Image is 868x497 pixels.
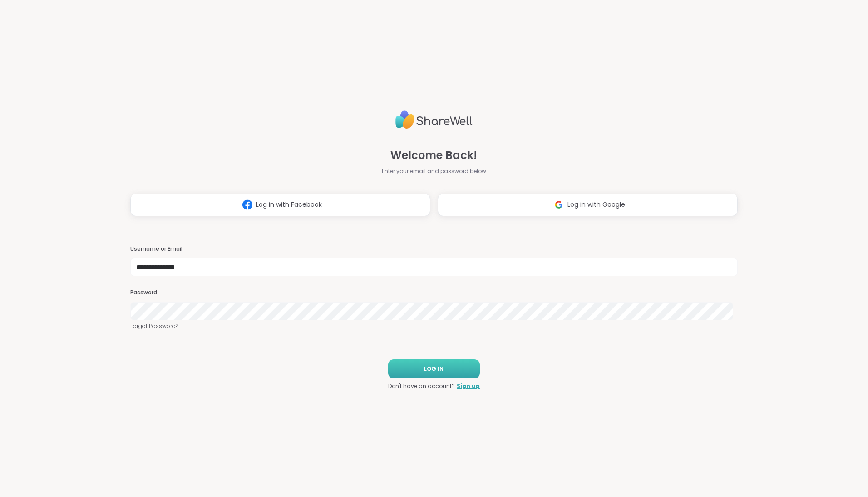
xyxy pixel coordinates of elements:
img: ShareWell Logo [395,107,473,133]
button: Log in with Google [438,194,738,216]
span: Log in with Google [567,200,625,209]
span: Log in with Facebook [256,200,322,209]
span: Don't have an account? [388,382,455,390]
h3: Username or Email [130,245,738,253]
span: Welcome Back! [390,147,477,164]
a: Forgot Password? [130,322,738,330]
img: ShareWell Logomark [239,196,256,213]
span: Enter your email and password below [382,167,486,175]
h3: Password [130,289,738,297]
a: Sign up [457,382,480,390]
button: LOG IN [388,359,480,378]
img: ShareWell Logomark [550,196,567,213]
button: Log in with Facebook [130,194,430,216]
span: LOG IN [424,365,444,373]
